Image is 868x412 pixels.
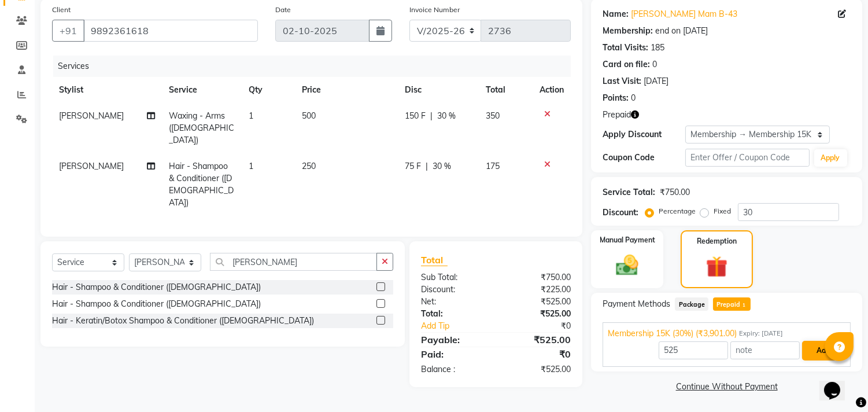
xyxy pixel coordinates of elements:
span: 250 [302,161,316,171]
span: 30 % [437,110,456,122]
span: [PERSON_NAME] [59,111,124,121]
span: Package [675,297,708,311]
div: Discount: [603,207,638,219]
div: Total: [412,308,496,320]
span: Expiry: [DATE] [739,329,783,339]
div: 185 [651,42,664,54]
div: [DATE] [644,75,668,87]
span: Prepaid [713,297,751,311]
iframe: chat widget [819,366,856,400]
div: ₹525.00 [496,363,580,376]
div: Last Visit: [603,75,641,87]
div: ₹525.00 [496,333,580,347]
span: 1 [249,111,253,121]
span: Total [421,254,448,266]
div: ₹0 [510,320,580,332]
input: Search or Scan [210,253,377,271]
span: 75 F [405,160,421,172]
span: | [426,160,428,172]
div: Balance : [412,363,496,376]
div: Sub Total: [412,271,496,284]
span: Waxing - Arms ([DEMOGRAPHIC_DATA]) [169,111,234,145]
span: 1 [741,302,747,309]
label: Fixed [714,206,731,216]
div: Service Total: [603,186,655,198]
div: Paid: [412,347,496,361]
a: Add Tip [412,320,510,332]
button: Apply [814,149,847,167]
th: Total [479,77,533,103]
img: _gift.svg [699,253,734,280]
div: ₹525.00 [496,308,580,320]
span: 175 [486,161,500,171]
span: Hair - Shampoo & Conditioner ([DEMOGRAPHIC_DATA]) [169,161,234,208]
label: Manual Payment [600,235,655,245]
span: 30 % [433,160,451,172]
div: Services [53,56,579,77]
div: ₹750.00 [496,271,580,284]
a: Continue Without Payment [593,381,860,393]
div: 0 [631,92,636,104]
div: Discount: [412,284,496,296]
div: Hair - Shampoo & Conditioner ([DEMOGRAPHIC_DATA]) [52,298,261,310]
div: Net: [412,296,496,308]
input: Amount [659,341,728,359]
div: ₹525.00 [496,296,580,308]
span: Membership 15K (30%) (₹3,901.00) [608,328,737,340]
div: Hair - Shampoo & Conditioner ([DEMOGRAPHIC_DATA]) [52,281,261,293]
input: Enter Offer / Coupon Code [685,149,809,167]
label: Percentage [659,206,696,216]
span: 150 F [405,110,426,122]
label: Date [275,5,291,15]
div: Membership: [603,25,653,37]
div: Payable: [412,333,496,347]
th: Price [295,77,398,103]
div: ₹750.00 [660,186,690,198]
span: 500 [302,111,316,121]
span: 1 [249,161,253,171]
div: ₹225.00 [496,284,580,296]
label: Redemption [697,236,737,247]
th: Qty [242,77,295,103]
div: Points: [603,92,629,104]
div: end on [DATE] [655,25,708,37]
span: Payment Methods [603,298,670,310]
div: 0 [652,58,657,71]
div: Total Visits: [603,42,648,54]
a: [PERSON_NAME] Mam B-43 [631,8,737,20]
span: [PERSON_NAME] [59,161,124,171]
span: | [430,110,433,122]
div: ₹0 [496,347,580,361]
button: Add [802,341,844,360]
th: Service [162,77,242,103]
th: Disc [398,77,479,103]
img: _cash.svg [609,252,645,278]
button: +91 [52,20,84,42]
th: Action [533,77,571,103]
input: Search by Name/Mobile/Email/Code [83,20,258,42]
label: Client [52,5,71,15]
div: Apply Discount [603,128,685,141]
th: Stylist [52,77,162,103]
div: Coupon Code [603,152,685,164]
span: 350 [486,111,500,121]
div: Name: [603,8,629,20]
label: Invoice Number [409,5,460,15]
span: Prepaid [603,109,631,121]
div: Card on file: [603,58,650,71]
input: note [730,341,800,359]
div: Hair - Keratin/Botox Shampoo & Conditioner ([DEMOGRAPHIC_DATA]) [52,315,314,327]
